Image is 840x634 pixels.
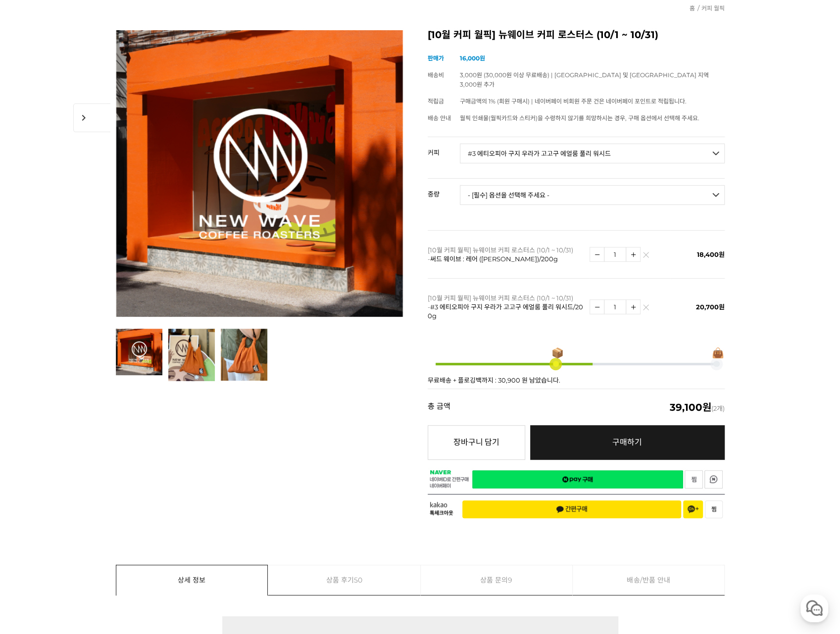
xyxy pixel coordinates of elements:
[590,247,604,261] img: 수량감소
[153,329,165,337] span: 설정
[670,402,725,412] span: (2개)
[116,30,403,317] img: [10월 커피 월픽] 뉴웨이브 커피 로스터스 (10/1 ~ 10/31)
[428,71,444,79] span: 배송비
[430,502,455,516] span: 카카오 톡체크아웃
[590,300,604,314] img: 수량감소
[612,438,642,447] span: 구매하기
[428,54,444,62] span: 판매가
[462,500,681,518] button: 간편구매
[428,425,525,460] button: 장바구니 담기
[428,30,725,40] h2: [10월 커피 월픽] 뉴웨이브 커피 로스터스 (10/1 ~ 10/31)
[116,565,268,595] a: 상세 정보
[428,303,583,320] span: #3 에티오피아 구지 우라가 고고구 에얼룸 풀리 워시드/200g
[430,255,558,263] span: 써드 웨이브 : 레어 ([PERSON_NAME])/200g
[354,565,362,595] span: 50
[626,247,640,261] img: 수량증가
[428,179,460,201] th: 중량
[421,565,573,595] a: 상품 문의9
[428,245,585,263] p: [10월 커피 월픽] 뉴웨이브 커피 로스터스 (10/1 ~ 10/31) -
[428,137,460,160] th: 커피
[428,114,451,122] span: 배송 안내
[460,114,699,122] span: 월픽 인쇄물(월픽카드와 스티커)을 수령하지 않기를 희망하시는 경우, 구매 옵션에서 선택해 주세요.
[551,348,563,358] span: 📦
[428,377,725,384] p: 무료배송 + 플로깅백까지 : 30,900 원 남았습니다.
[91,329,102,337] span: 대화
[688,505,698,513] span: 채널 추가
[704,470,723,488] a: 새창
[705,500,723,518] button: 찜
[556,505,588,513] span: 간편구매
[643,254,648,260] img: 삭제
[690,4,695,12] a: 홈
[697,250,725,258] span: 18,400원
[643,307,648,312] img: 삭제
[73,103,110,132] span: chevron_right
[508,565,512,595] span: 9
[428,293,585,320] p: [10월 커피 월픽] 뉴웨이브 커피 로스터스 (10/1 ~ 10/31) -
[530,425,725,460] a: 구매하기
[128,314,190,339] a: 설정
[683,500,703,518] button: 채널 추가
[696,303,725,311] span: 20,700원
[711,506,716,513] span: 찜
[701,4,725,12] a: 커피 월픽
[268,565,420,595] a: 상품 후기50
[626,300,640,314] img: 수량증가
[65,314,128,339] a: 대화
[31,329,37,337] span: 홈
[472,470,683,488] a: 새창
[428,402,450,412] strong: 총 금액
[460,54,485,62] strong: 16,000원
[670,401,711,413] em: 39,100원
[3,314,65,339] a: 홈
[712,348,724,358] span: 👜
[428,98,444,105] span: 적립금
[460,71,709,88] span: 3,000원 (30,000원 이상 무료배송) | [GEOGRAPHIC_DATA] 및 [GEOGRAPHIC_DATA] 지역 3,000원 추가
[460,98,687,105] span: 구매금액의 1% (회원 구매시) | 네이버페이 비회원 주문 건은 네이버페이 포인트로 적립됩니다.
[685,470,703,488] a: 새창
[573,565,724,595] a: 배송/반품 안내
